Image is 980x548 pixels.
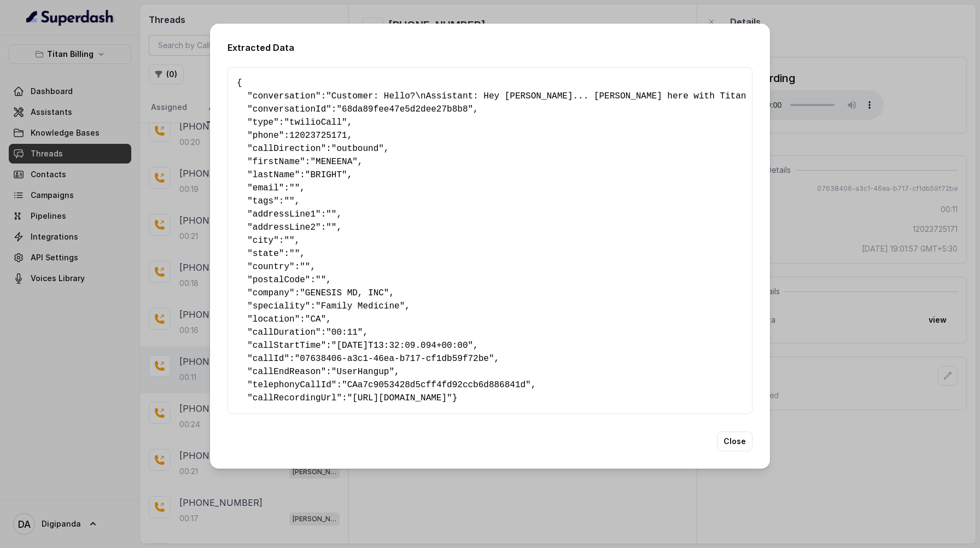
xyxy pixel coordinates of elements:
[326,209,336,219] span: ""
[336,104,473,114] span: "68da89fee47e5d2dee27b8b8"
[237,77,743,405] pre: { " ": , " ": , " ": , " ": , " ": , " ": , " ": , " ": , " ": , " ": , " ": , " ": , " ": , " ":...
[326,328,363,337] span: "00:11"
[316,275,326,285] span: ""
[253,236,273,246] span: city
[253,170,295,180] span: lastName
[717,432,752,451] button: Close
[305,170,347,180] span: "BRIGHT"
[253,354,284,364] span: callId
[284,236,294,246] span: ""
[253,393,337,403] span: callRecordingUrl
[253,314,295,324] span: location
[347,393,452,403] span: "[URL][DOMAIN_NAME]"
[289,183,300,193] span: ""
[253,367,321,377] span: callEndReason
[253,328,316,337] span: callDuration
[253,144,321,154] span: callDirection
[326,223,336,232] span: ""
[253,104,326,114] span: conversationId
[253,380,331,390] span: telephonyCallId
[253,275,305,285] span: postalCode
[253,249,279,259] span: state
[289,249,300,259] span: ""
[253,262,289,272] span: country
[284,196,294,206] span: ""
[284,118,347,127] span: "twilioCall"
[253,91,316,101] span: conversation
[253,301,305,311] span: speciality
[253,288,289,298] span: company
[300,262,310,272] span: ""
[300,288,389,298] span: "GENESIS MD, INC"
[305,314,326,324] span: "CA"
[331,367,394,377] span: "UserHangup"
[310,157,357,167] span: "MENEENA"
[253,341,321,351] span: callStartTime
[253,209,316,219] span: addressLine1
[342,380,531,390] span: "CAa7c9053428d5cff4fd92ccb6d886841d"
[227,41,752,54] h2: Extracted Data
[253,183,279,193] span: email
[253,223,316,232] span: addressLine2
[253,131,279,141] span: phone
[253,196,273,206] span: tags
[253,118,273,127] span: type
[289,131,347,141] span: 12023725171
[295,354,494,364] span: "07638406-a3c1-46ea-b717-cf1db59f72be"
[316,301,405,311] span: "Family Medicine"
[331,144,384,154] span: "outbound"
[331,341,473,351] span: "[DATE]T13:32:09.094+00:00"
[253,157,300,167] span: firstName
